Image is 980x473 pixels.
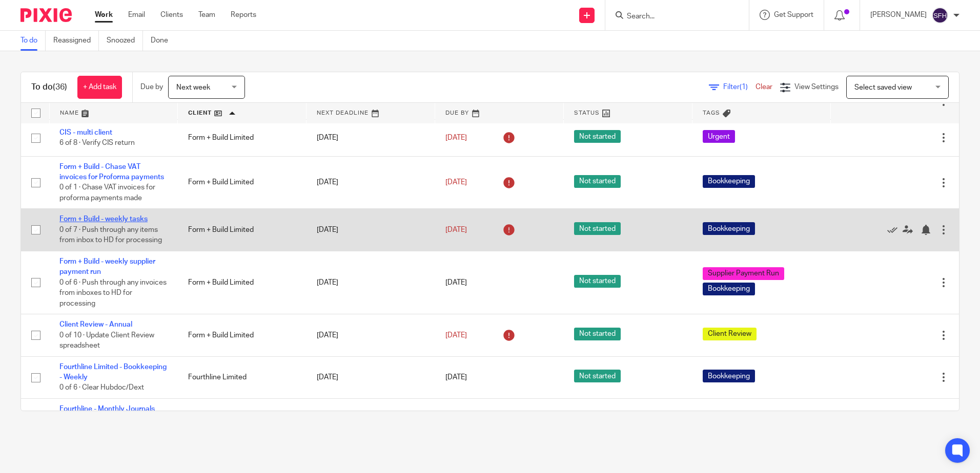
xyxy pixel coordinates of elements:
a: Form + Build - weekly tasks [59,216,148,223]
td: Form + Build Limited [178,209,307,251]
span: Bookkeeping [703,370,755,382]
a: Reassigned [53,31,99,51]
td: Form + Build Limited [178,156,307,209]
span: [DATE] [445,226,467,233]
td: Form + Build Limited [178,251,307,314]
span: Bookkeeping [703,283,755,295]
span: Filter [723,83,756,91]
span: Get Support [774,11,813,18]
span: Not started [574,222,621,235]
p: [PERSON_NAME] [870,10,927,20]
span: Client Review [703,328,757,340]
td: [DATE] [307,156,435,209]
td: [DATE] [307,398,435,440]
td: [DATE] [307,120,435,156]
td: [DATE] [307,314,435,356]
a: Reports [231,10,256,20]
a: Work [95,10,113,20]
td: Form + Build Limited [178,120,307,156]
span: Not started [574,130,621,143]
span: Bookkeeping [703,222,755,235]
img: svg%3E [932,7,948,24]
a: Team [198,10,215,20]
img: Pixie [21,8,72,22]
span: 0 of 10 · Update Client Review spreadsheet [59,332,154,350]
span: Not started [574,275,621,288]
p: Due by [140,82,163,92]
a: Client Review - Annual [59,321,132,328]
a: Clients [160,10,183,20]
a: Snoozed [107,31,143,51]
span: [DATE] [445,134,467,141]
a: Mark as done [887,225,903,235]
input: Search [626,12,718,21]
a: Clear [756,83,772,91]
a: To do [21,31,46,51]
span: Not started [574,175,621,188]
span: [DATE] [445,179,467,186]
span: Not started [574,370,621,382]
span: Bookkeeping [703,175,755,188]
span: [DATE] [445,374,467,381]
td: Fourthline Limited [178,398,307,440]
a: Fourthline Limited - Bookkeeping - Weekly [59,363,167,381]
td: [DATE] [307,356,435,398]
a: Fourthline - Monthly Journals [59,405,155,413]
td: Fourthline Limited [178,356,307,398]
span: Urgent [703,130,735,143]
a: Form + Build - Chase VAT invoices for Proforma payments [59,163,164,181]
span: (1) [740,83,748,91]
span: 0 of 7 · Push through any items from inbox to HD for processing [59,226,162,244]
h1: To do [31,82,67,93]
span: Next week [176,84,210,91]
span: Supplier Payment Run [703,267,784,280]
a: + Add task [77,76,122,99]
span: 0 of 1 · Chase VAT invoices for proforma payments made [59,184,155,202]
span: Select saved view [854,84,912,91]
a: Form + Build - weekly supplier payment run [59,258,155,275]
span: (36) [53,83,67,91]
span: 0 of 6 · Clear Hubdoc/Dext [59,384,144,392]
a: CIS - multi client [59,129,112,136]
td: [DATE] [307,251,435,314]
td: [DATE] [307,209,435,251]
a: Email [128,10,145,20]
span: [DATE] [445,332,467,339]
span: [DATE] [445,279,467,286]
span: Not started [574,328,621,340]
span: View Settings [794,83,839,91]
a: Done [151,31,176,51]
span: 6 of 8 · Verify CIS return [59,140,135,147]
span: Tags [703,110,720,116]
span: 0 of 6 · Push through any invoices from inboxes to HD for processing [59,279,167,307]
td: Form + Build Limited [178,314,307,356]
